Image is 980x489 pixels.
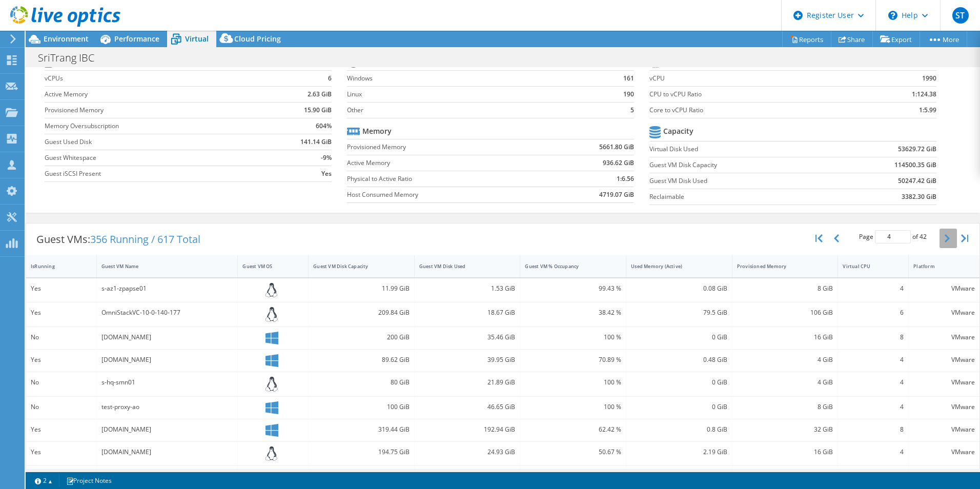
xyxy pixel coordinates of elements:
[913,263,963,270] div: Platform
[843,332,904,343] div: 8
[347,89,596,99] label: Linux
[737,332,833,343] div: 16 GiB
[101,354,233,365] div: [DOMAIN_NAME]
[31,283,92,294] div: Yes
[631,307,727,318] div: 79.5 GiB
[737,424,833,435] div: 32 GiB
[101,263,221,270] div: Guest VM Name
[631,377,727,388] div: 0 GiB
[313,446,410,458] div: 194.75 GiB
[631,446,727,458] div: 2.19 GiB
[843,424,904,435] div: 8
[631,332,727,343] div: 0 GiB
[242,263,291,270] div: Guest VM OS
[45,137,263,147] label: Guest Used Disk
[737,446,833,458] div: 16 GiB
[419,401,516,413] div: 46.65 GiB
[525,424,621,435] div: 62.42 %
[347,73,596,84] label: Windows
[26,223,211,255] div: Guest VMs:
[872,31,920,47] a: Export
[843,377,904,388] div: 4
[843,263,891,270] div: Virtual CPU
[313,354,410,365] div: 89.62 GiB
[599,190,634,200] b: 4719.07 GiB
[603,158,634,168] b: 936.62 GiB
[898,176,936,186] b: 50247.42 GiB
[45,121,263,131] label: Memory Oversubscription
[912,89,936,99] b: 1:124.38
[101,307,233,318] div: OmniStackVC-10-0-140-177
[649,73,852,84] label: vCPU
[101,446,233,458] div: [DOMAIN_NAME]
[631,424,727,435] div: 0.8 GiB
[347,174,544,184] label: Physical to Active Ratio
[843,401,904,413] div: 4
[347,190,544,200] label: Host Consumed Memory
[623,89,634,99] b: 190
[31,446,92,458] div: Yes
[913,401,975,413] div: VMware
[913,424,975,435] div: VMware
[920,31,967,47] a: More
[920,232,927,241] span: 42
[902,192,936,202] b: 3382.30 GiB
[875,230,911,243] input: jump to page
[631,354,727,365] div: 0.48 GiB
[649,160,831,170] label: Guest VM Disk Capacity
[313,263,397,270] div: Guest VM Disk Capacity
[31,307,92,318] div: Yes
[525,332,621,343] div: 100 %
[913,377,975,388] div: VMware
[234,34,281,44] span: Cloud Pricing
[419,354,516,365] div: 39.95 GiB
[898,144,936,154] b: 53629.72 GiB
[90,232,200,246] span: 356 Running / 617 Total
[919,105,936,115] b: 1:5.99
[525,283,621,294] div: 99.43 %
[952,7,969,24] span: ST
[45,153,263,163] label: Guest Whitespace
[525,263,609,270] div: Guest VM % Occupancy
[843,354,904,365] div: 4
[737,354,833,365] div: 4 GiB
[419,263,503,270] div: Guest VM Disk Used
[649,192,831,202] label: Reclaimable
[316,121,332,131] b: 604%
[101,283,233,294] div: s-az1-zpapse01
[525,446,621,458] div: 50.67 %
[347,142,544,152] label: Provisioned Memory
[419,332,516,343] div: 35.46 GiB
[843,307,904,318] div: 6
[31,263,79,270] div: IsRunning
[419,424,516,435] div: 192.94 GiB
[328,73,332,84] b: 6
[419,377,516,388] div: 21.89 GiB
[31,354,92,365] div: Yes
[913,354,975,365] div: VMware
[313,424,410,435] div: 319.44 GiB
[525,401,621,413] div: 100 %
[623,73,634,84] b: 161
[31,377,92,388] div: No
[45,89,263,99] label: Active Memory
[44,34,89,44] span: Environment
[313,377,410,388] div: 80 GiB
[737,377,833,388] div: 4 GiB
[649,89,852,99] label: CPU to vCPU Ratio
[631,401,727,413] div: 0 GiB
[913,283,975,294] div: VMware
[599,142,634,152] b: 5661.80 GiB
[737,401,833,413] div: 8 GiB
[31,424,92,435] div: Yes
[525,307,621,318] div: 38.42 %
[31,401,92,413] div: No
[101,401,233,413] div: test-proxy-ao
[894,160,936,170] b: 114500.35 GiB
[631,283,727,294] div: 0.08 GiB
[185,34,209,44] span: Virtual
[45,169,263,179] label: Guest iSCSI Present
[313,283,410,294] div: 11.99 GiB
[101,377,233,388] div: s-hq-smn01
[419,283,516,294] div: 1.53 GiB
